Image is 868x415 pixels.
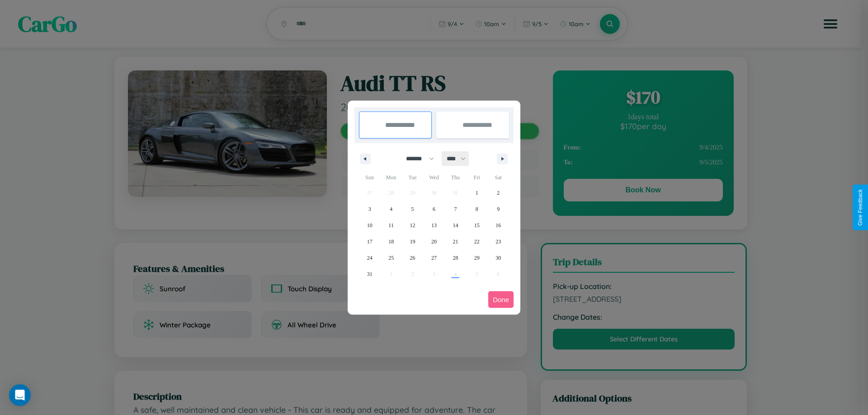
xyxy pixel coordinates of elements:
span: 9 [497,201,500,217]
span: 13 [431,217,437,233]
span: 18 [388,233,394,250]
span: 22 [474,233,480,250]
button: 26 [402,250,423,266]
span: 24 [367,250,373,266]
span: 11 [388,217,394,233]
div: Open Intercom Messenger [9,384,31,406]
span: 20 [431,233,437,250]
button: 22 [466,233,487,250]
span: 14 [453,217,458,233]
button: 7 [445,201,466,217]
button: 31 [359,266,380,282]
span: 19 [410,233,415,250]
span: Sat [488,170,509,185]
span: 28 [453,250,458,266]
span: Thu [445,170,466,185]
button: 4 [380,201,401,217]
span: 27 [431,250,437,266]
span: 3 [368,201,371,217]
span: 10 [367,217,373,233]
span: 5 [411,201,414,217]
button: 10 [359,217,380,233]
button: 9 [488,201,509,217]
span: Fri [466,170,487,185]
button: 8 [466,201,487,217]
span: 12 [410,217,415,233]
button: 29 [466,250,487,266]
button: 28 [445,250,466,266]
div: Give Feedback [857,189,863,226]
button: 13 [423,217,444,233]
span: 7 [454,201,457,217]
button: 20 [423,233,444,250]
button: 23 [488,233,509,250]
button: 24 [359,250,380,266]
span: 4 [390,201,392,217]
button: 18 [380,233,401,250]
span: 25 [388,250,394,266]
button: Done [488,291,514,308]
span: 6 [433,201,435,217]
span: 31 [367,266,373,282]
span: Tue [402,170,423,185]
button: 16 [488,217,509,233]
button: 14 [445,217,466,233]
button: 12 [402,217,423,233]
span: 23 [495,233,501,250]
span: 8 [476,201,478,217]
span: 15 [474,217,480,233]
button: 5 [402,201,423,217]
span: 1 [476,185,478,201]
span: Mon [380,170,401,185]
span: 21 [453,233,458,250]
button: 1 [466,185,487,201]
span: 16 [495,217,501,233]
span: 29 [474,250,480,266]
button: 25 [380,250,401,266]
span: Sun [359,170,380,185]
button: 19 [402,233,423,250]
button: 6 [423,201,444,217]
button: 30 [488,250,509,266]
button: 11 [380,217,401,233]
span: 17 [367,233,373,250]
span: 30 [495,250,501,266]
span: Wed [423,170,444,185]
button: 3 [359,201,380,217]
span: 26 [410,250,415,266]
button: 15 [466,217,487,233]
button: 17 [359,233,380,250]
button: 27 [423,250,444,266]
button: 21 [445,233,466,250]
button: 2 [488,185,509,201]
span: 2 [497,185,500,201]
